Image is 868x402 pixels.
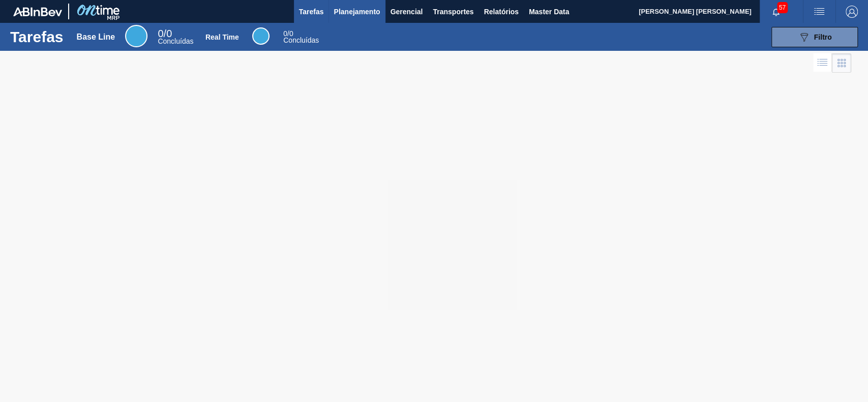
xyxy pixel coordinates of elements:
[13,7,62,16] img: TNhmsLtSVTkK8tSr43FrP2fwEKptu5GPRR3wAAAABJRU5ErkJggg==
[334,6,380,18] span: Planejamento
[814,33,832,41] span: Filtro
[158,28,172,39] span: / 0
[771,27,858,47] button: Filtro
[846,6,858,18] img: Logout
[252,27,270,45] div: Real Time
[283,30,319,44] div: Real Time
[484,6,518,18] span: Relatórios
[205,33,239,41] div: Real Time
[283,36,319,44] span: Concluídas
[813,6,825,18] img: userActions
[433,6,473,18] span: Transportes
[158,37,193,45] span: Concluídas
[158,28,163,39] span: 0
[158,29,193,45] div: Base Line
[125,25,147,47] div: Base Line
[283,29,287,38] span: 0
[777,2,788,13] span: 57
[77,33,115,42] div: Base Line
[391,6,423,18] span: Gerencial
[529,6,569,18] span: Master Data
[10,31,64,43] h1: Tarefas
[299,6,324,18] span: Tarefas
[283,29,293,38] span: / 0
[760,5,792,19] button: Notificações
